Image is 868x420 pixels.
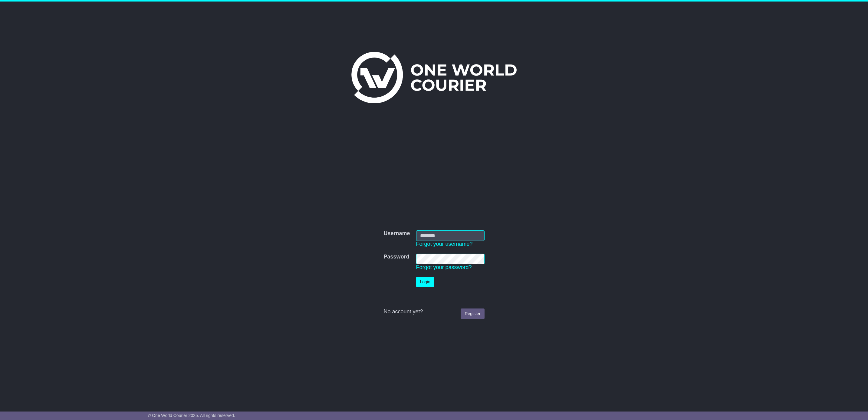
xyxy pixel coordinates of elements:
[383,230,410,237] label: Username
[148,413,235,418] span: © One World Courier 2025. All rights reserved.
[461,308,484,319] a: Register
[351,52,517,103] img: One World
[416,264,472,270] a: Forgot your password?
[383,254,409,260] label: Password
[416,277,434,287] button: Login
[383,308,484,315] div: No account yet?
[416,241,473,247] a: Forgot your username?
